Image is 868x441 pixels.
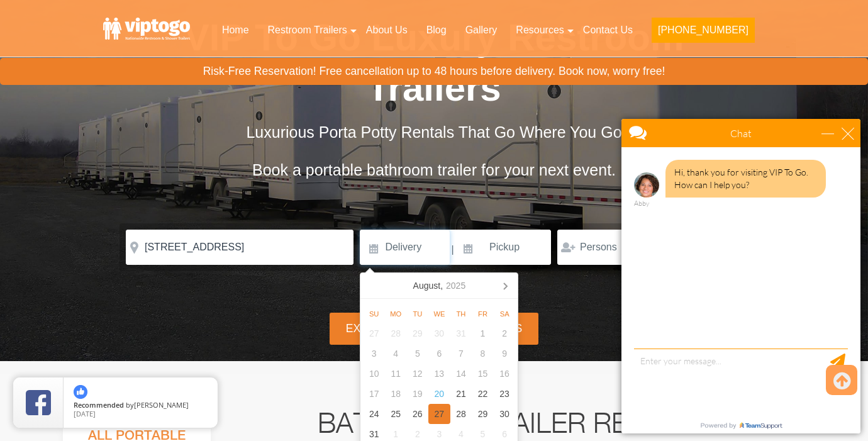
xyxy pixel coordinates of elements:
div: 28 [450,404,472,424]
div: Su [363,306,385,321]
div: 9 [494,343,516,364]
a: Restroom Trailers [259,16,357,44]
span: by [74,401,208,410]
div: Sa [494,306,516,321]
div: 5 [407,343,429,364]
div: 11 [385,364,407,384]
div: 27 [363,323,385,343]
div: 22 [472,384,494,404]
input: Where do you need your restroom? [126,230,353,265]
div: 2 [494,323,516,343]
div: 3 [363,343,385,364]
div: 16 [494,364,516,384]
div: 27 [428,404,450,424]
a: Blog [417,16,456,44]
span: Book a portable bathroom trailer for your next event. [252,161,616,179]
button: [PHONE_NUMBER] [652,18,755,43]
div: 20 [428,384,450,404]
div: 19 [407,384,429,404]
div: 30 [428,323,450,343]
div: 30 [494,404,516,424]
div: 10 [363,364,385,384]
div: 29 [472,404,494,424]
span: | [452,230,454,270]
img: Review Rating [26,390,51,415]
div: We [428,306,450,321]
div: Explore Restroom Trailers [330,313,538,345]
img: thumbs up icon [74,385,87,399]
div: 14 [450,364,472,384]
a: Contact Us [574,16,642,44]
a: Gallery [456,16,507,44]
div: 17 [363,384,385,404]
a: Home [213,16,259,44]
div: 4 [385,343,407,364]
input: Persons [557,230,650,265]
div: 15 [472,364,494,384]
div: 21 [450,384,472,404]
div: 31 [450,323,472,343]
input: Delivery [360,230,450,265]
input: Pickup [455,230,551,265]
div: 1 [472,323,494,343]
a: Resources [506,16,573,44]
div: 13 [428,364,450,384]
div: 29 [407,323,429,343]
div: 24 [363,404,385,424]
a: About Us [357,16,417,44]
div: Tu [407,306,429,321]
div: 23 [494,384,516,404]
i: 2025 [446,278,465,293]
div: 25 [385,404,407,424]
span: [DATE] [74,409,96,418]
span: [PERSON_NAME] [134,400,189,410]
div: 8 [472,343,494,364]
div: 7 [450,343,472,364]
span: Luxurious Porta Potty Rentals That Go Where You Go [246,123,621,141]
div: Mo [385,306,407,321]
div: Th [450,306,472,321]
div: 26 [407,404,429,424]
div: 12 [407,364,429,384]
iframe: Live Chat Box [614,111,868,441]
div: 18 [385,384,407,404]
div: 6 [428,343,450,364]
div: August, [408,276,471,296]
a: [PHONE_NUMBER] [642,16,764,50]
div: Fr [472,306,494,321]
div: 28 [385,323,407,343]
span: Recommended [74,400,124,410]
